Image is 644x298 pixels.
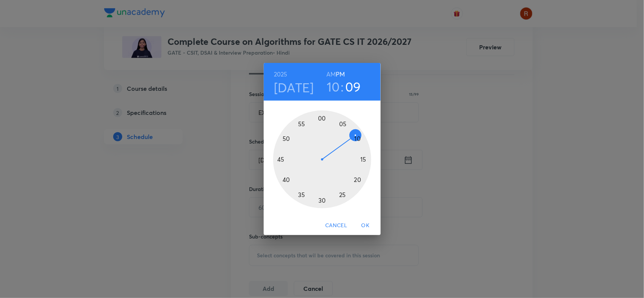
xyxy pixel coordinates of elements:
[274,69,287,79] button: 2025
[341,79,344,95] h3: :
[326,69,336,79] button: AM
[327,79,340,95] button: 10
[357,221,375,230] span: OK
[322,219,350,232] button: Cancel
[325,221,347,230] span: Cancel
[354,219,378,232] button: OK
[274,79,314,95] button: [DATE]
[345,79,361,95] button: 09
[336,69,345,79] button: PM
